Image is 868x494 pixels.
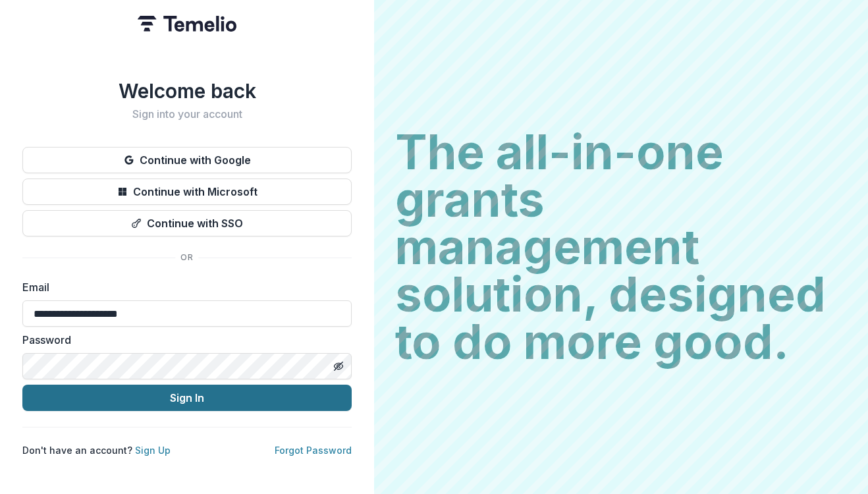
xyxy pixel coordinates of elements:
[22,279,344,295] label: Email
[22,385,352,411] button: Sign In
[22,79,352,103] h1: Welcome back
[22,108,352,121] h2: Sign into your account
[22,147,352,173] button: Continue with Google
[328,356,349,377] button: Toggle password visibility
[22,443,171,457] p: Don't have an account?
[138,16,236,32] img: Temelio
[275,445,352,456] a: Forgot Password
[22,178,352,205] button: Continue with Microsoft
[135,445,171,456] a: Sign Up
[22,210,352,236] button: Continue with SSO
[22,332,344,348] label: Password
